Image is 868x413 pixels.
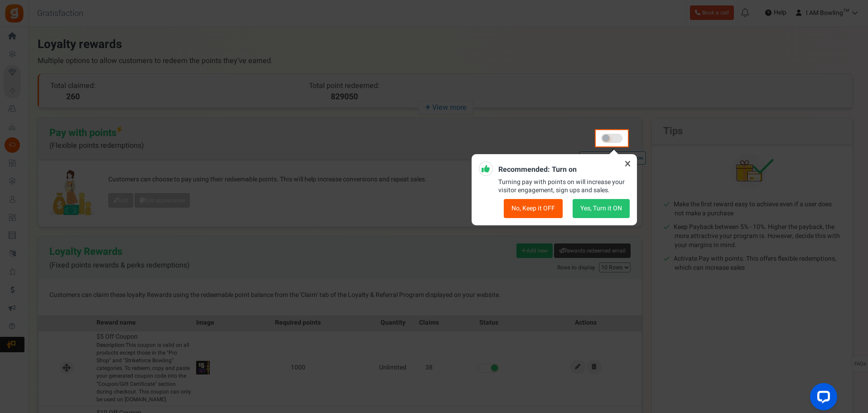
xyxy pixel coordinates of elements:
p: Turning pay with points on will increase your visitor engagement, sign ups and sales. [498,178,630,194]
button: Yes, Turn it ON [573,199,630,218]
h5: Recommended: Turn on [498,166,630,174]
button: No, Keep it OFF [504,199,563,218]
